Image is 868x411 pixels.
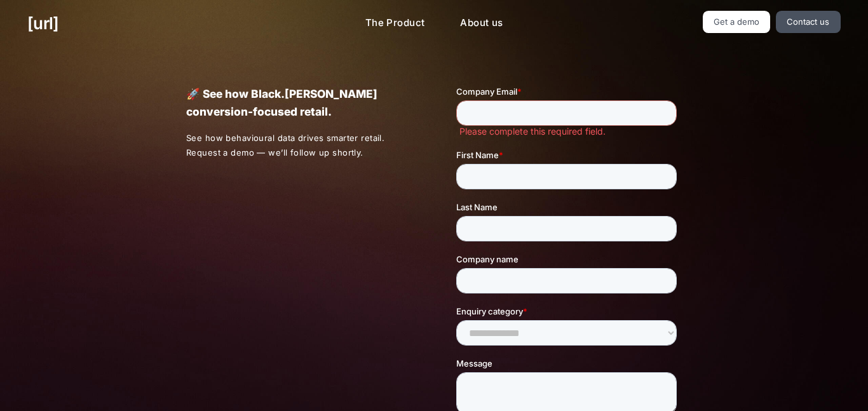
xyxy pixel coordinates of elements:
p: See how behavioural data drives smarter retail. Request a demo — we’ll follow up shortly. [186,131,412,160]
a: Get a demo [703,11,771,33]
a: About us [450,11,513,36]
a: [URL] [27,11,58,36]
p: 🚀 See how Black.[PERSON_NAME] conversion-focused retail. [186,85,412,121]
a: Contact us [776,11,841,33]
a: The Product [355,11,435,36]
